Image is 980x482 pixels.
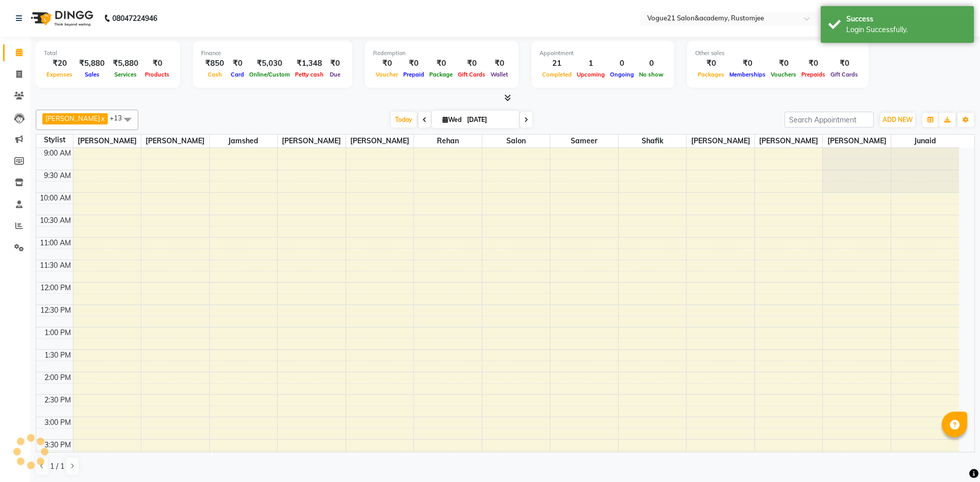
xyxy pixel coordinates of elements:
span: Prepaid [401,71,427,78]
button: ADD NEW [880,113,915,127]
span: Due [327,71,343,78]
span: Sales [82,71,102,78]
span: [PERSON_NAME] [73,135,141,147]
div: ₹0 [455,58,488,69]
div: ₹850 [201,58,228,69]
div: Total [44,49,172,58]
div: 0 [607,58,636,69]
span: [PERSON_NAME] [687,135,754,147]
div: ₹5,880 [109,58,142,69]
input: 2025-09-03 [464,112,515,128]
div: ₹0 [828,58,861,69]
div: 1:00 PM [42,327,73,338]
div: ₹0 [401,58,427,69]
span: [PERSON_NAME] [45,114,100,122]
span: Products [142,71,172,78]
div: ₹0 [142,58,172,69]
span: Jamshed [210,135,278,147]
span: salon [482,135,550,147]
span: Upcoming [574,71,607,78]
div: ₹1,348 [292,58,326,69]
div: Stylist [36,135,73,145]
div: 11:30 AM [38,260,73,271]
span: Services [112,71,139,78]
div: ₹5,880 [75,58,109,69]
div: Redemption [373,49,510,58]
div: ₹0 [799,58,828,69]
span: junaid [891,135,959,147]
a: x [100,114,105,122]
div: ₹0 [228,58,247,69]
div: Login Successfully. [846,24,966,35]
div: ₹20 [44,58,75,69]
div: ₹5,030 [247,58,292,69]
span: [PERSON_NAME] [346,135,414,147]
div: ₹0 [727,58,768,69]
div: 3:00 PM [42,417,73,428]
div: ₹0 [427,58,455,69]
span: Online/Custom [247,71,292,78]
div: 12:30 PM [38,305,73,316]
div: ₹0 [373,58,401,69]
span: [PERSON_NAME] [823,135,891,147]
div: ₹0 [695,58,727,69]
span: Gift Cards [828,71,861,78]
div: 1 [574,58,607,69]
span: Petty cash [292,71,326,78]
span: No show [636,71,666,78]
div: 9:30 AM [42,170,73,181]
span: sameer [550,135,618,147]
span: Expenses [44,71,75,78]
div: 21 [540,58,574,69]
div: ₹0 [768,58,799,69]
div: 2:30 PM [42,395,73,405]
span: ADD NEW [883,116,913,123]
div: ₹0 [326,58,344,69]
div: 11:00 AM [38,238,73,248]
span: [PERSON_NAME] [755,135,823,147]
div: 2:00 PM [42,372,73,383]
input: Search Appointment [785,112,874,128]
span: Wed [440,116,464,123]
div: 0 [636,58,666,69]
span: [PERSON_NAME] [141,135,209,147]
span: 1 / 1 [50,461,64,472]
span: Ongoing [607,71,636,78]
span: Wallet [488,71,510,78]
span: [PERSON_NAME] [278,135,346,147]
div: 1:30 PM [42,350,73,361]
b: 08047224946 [112,4,157,33]
span: Card [228,71,247,78]
div: Appointment [540,49,666,58]
span: shafik [619,135,687,147]
span: Prepaids [799,71,828,78]
div: 9:00 AM [42,148,73,159]
div: 10:00 AM [38,193,73,204]
span: Vouchers [768,71,799,78]
div: Finance [201,49,344,58]
div: 10:30 AM [38,215,73,226]
span: Voucher [373,71,401,78]
span: Cash [205,71,225,78]
div: 12:00 PM [38,283,73,293]
span: Package [427,71,455,78]
span: Memberships [727,71,768,78]
span: Gift Cards [455,71,488,78]
span: rehan [414,135,482,147]
span: +13 [110,114,130,122]
div: ₹0 [488,58,510,69]
span: Completed [540,71,574,78]
div: Success [846,14,966,24]
span: Packages [695,71,727,78]
div: Other sales [695,49,861,58]
div: 3:30 PM [42,440,73,450]
img: logo [26,4,96,33]
span: Today [391,112,416,128]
